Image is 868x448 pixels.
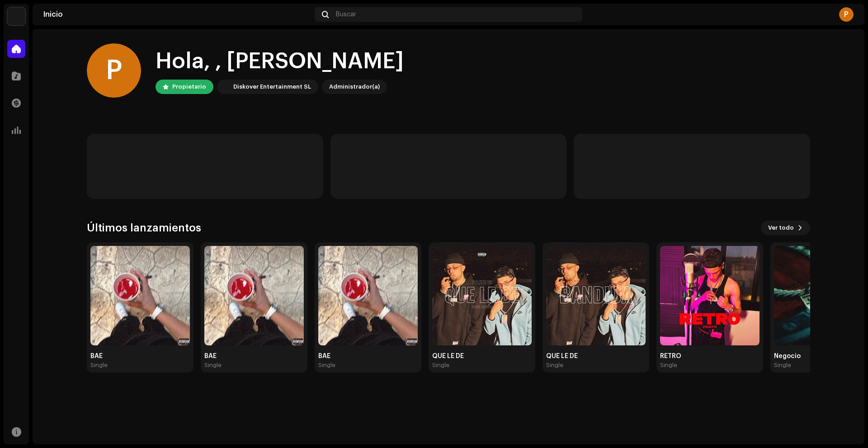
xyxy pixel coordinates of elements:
div: BAE [204,353,304,360]
span: Ver todo [768,219,794,237]
div: Administrador(a) [329,81,380,92]
div: Single [318,362,335,369]
img: d1747849-438c-4c0d-be88-f3294cd7d3f0 [204,246,304,345]
div: Single [432,362,449,369]
div: QUE LE DE [546,353,646,360]
div: Inicio [43,11,311,18]
div: P [839,7,854,22]
h3: Últimos lanzamientos [87,221,201,235]
img: c55f47e2-33de-481b-a35b-b14aa06db02e [660,246,759,345]
button: Ver todo [761,221,810,235]
div: Single [204,362,222,369]
img: 7cc214a0-3cb1-414a-acd9-152dc093b0ed [318,246,418,345]
div: Single [546,362,563,369]
div: Single [660,362,677,369]
div: RETRO [660,353,759,360]
div: Single [90,362,108,369]
div: P [87,43,141,98]
div: Single [774,362,791,369]
img: cea218c2-0723-4c0b-b36b-371d30cbab32 [546,246,646,345]
div: Hola, , [PERSON_NAME] [156,47,404,76]
img: 297a105e-aa6c-4183-9ff4-27133c00f2e2 [7,7,25,25]
div: Propietario [172,81,206,92]
div: Diskover Entertainment SL [233,81,311,92]
img: 67b0da89-1ba3-46a6-8d97-2bbb5e55b12b [432,246,532,345]
img: 297a105e-aa6c-4183-9ff4-27133c00f2e2 [219,81,230,92]
div: BAE [90,353,190,360]
div: QUE LE DE [432,353,532,360]
img: 900ddc61-f1f4-4d8f-afd6-8769d3b2ab80 [90,246,190,345]
div: BAE [318,353,418,360]
span: Buscar [336,11,356,18]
